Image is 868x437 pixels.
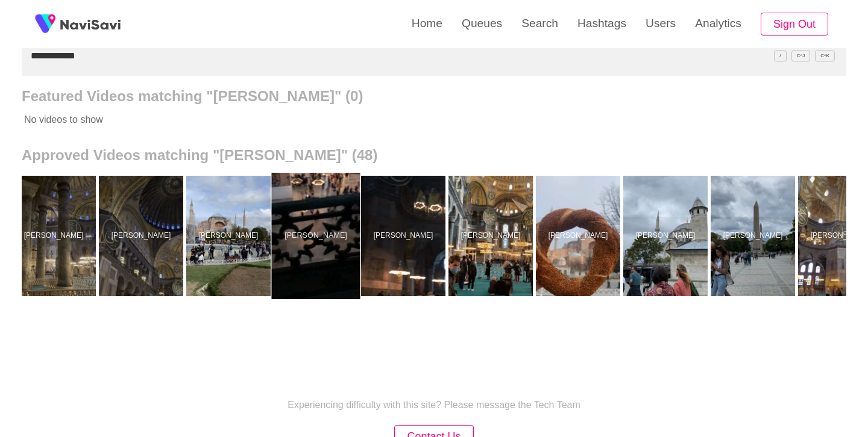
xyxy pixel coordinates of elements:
[60,18,121,30] img: fireSpot
[791,50,811,61] span: C^J
[11,176,99,296] a: [PERSON_NAME]Sultan Ahmet
[711,176,798,296] a: [PERSON_NAME]Sultan Ahmet
[361,176,448,296] a: [PERSON_NAME]Sultan Ahmet
[30,9,60,39] img: fireSpot
[448,176,536,296] a: [PERSON_NAME]Sultan Ahmet
[22,105,764,135] p: No videos to show
[288,400,580,411] p: Experiencing difficulty with this site? Please message the Tech Team
[774,50,786,61] span: /
[536,176,623,296] a: [PERSON_NAME]Sultan Ahmet
[761,13,828,36] button: Sign Out
[22,88,846,105] h2: Featured Videos matching "[PERSON_NAME]" (0)
[274,176,361,296] a: [PERSON_NAME]Sultan Ahmet
[186,176,274,296] a: [PERSON_NAME]Sultan Ahmet
[99,176,186,296] a: [PERSON_NAME]Sultan Ahmet
[815,50,835,61] span: C^K
[22,147,846,164] h2: Approved Videos matching "[PERSON_NAME]" (48)
[623,176,711,296] a: [PERSON_NAME]Sultan Ahmet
